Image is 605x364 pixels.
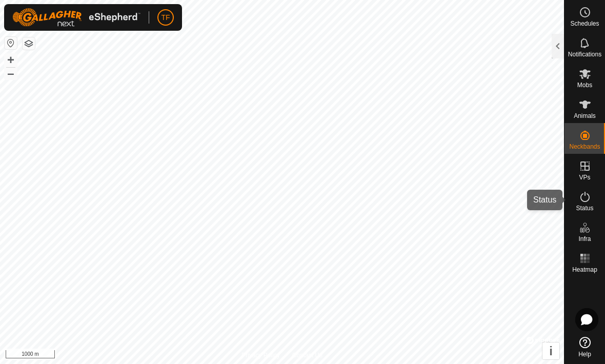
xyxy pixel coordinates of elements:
[579,174,590,180] span: VPs
[292,351,322,360] a: Contact Us
[5,54,17,66] button: +
[241,351,280,360] a: Privacy Policy
[574,113,596,119] span: Animals
[23,37,35,50] button: Map Layers
[578,351,591,357] span: Help
[549,344,553,358] span: i
[5,37,17,49] button: Reset Map
[572,267,597,273] span: Heatmap
[568,51,601,57] span: Notifications
[570,21,599,27] span: Schedules
[542,342,559,359] button: i
[569,144,600,150] span: Neckbands
[5,67,17,79] button: –
[564,333,605,361] a: Help
[577,82,592,88] span: Mobs
[161,12,170,23] span: TF
[578,236,591,242] span: Infra
[12,8,140,27] img: Gallagher Logo
[576,205,593,211] span: Status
